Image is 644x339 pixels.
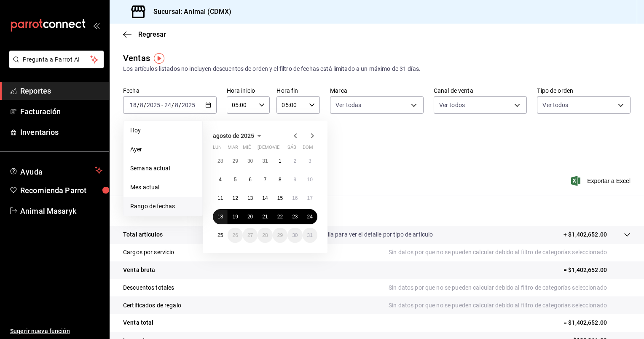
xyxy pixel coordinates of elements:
[140,102,144,108] input: --
[232,232,238,238] abbr: 26 de agosto de 2025
[123,230,163,239] p: Total artículos
[213,228,228,243] button: 25 de agosto de 2025
[234,177,237,183] abbr: 5 de agosto de 2025
[439,101,465,109] span: Ver todos
[130,202,196,211] span: Rango de fechas
[247,214,253,220] abbr: 20 de agosto de 2025
[213,209,228,224] button: 18 de agosto de 2025
[232,158,238,164] abbr: 29 de julio de 2025
[146,102,161,108] input: ----
[181,102,196,108] input: ----
[307,195,313,201] abbr: 17 de agosto de 2025
[138,30,166,38] span: Regresar
[303,209,317,224] button: 24 de agosto de 2025
[307,214,313,220] abbr: 24 de agosto de 2025
[243,145,251,153] abbr: miércoles
[293,158,296,164] abbr: 2 de agosto de 2025
[303,172,317,187] button: 10 de agosto de 2025
[249,177,252,183] abbr: 6 de agosto de 2025
[262,195,268,201] abbr: 14 de agosto de 2025
[247,158,253,164] abbr: 30 de julio de 2025
[228,153,242,169] button: 29 de julio de 2025
[258,228,272,243] button: 28 de agosto de 2025
[243,228,258,243] button: 27 de agosto de 2025
[20,126,102,138] span: Inventarios
[273,153,287,169] button: 1 de agosto de 2025
[277,232,283,238] abbr: 29 de agosto de 2025
[232,214,238,220] abbr: 19 de agosto de 2025
[303,145,313,153] abbr: domingo
[243,209,258,224] button: 20 de agosto de 2025
[161,102,163,108] span: -
[217,214,223,220] abbr: 18 de agosto de 2025
[293,177,296,183] abbr: 9 de agosto de 2025
[287,145,296,153] abbr: sábado
[563,266,631,274] p: = $1,402,652.00
[292,195,298,201] abbr: 16 de agosto de 2025
[434,88,527,94] label: Canal de venta
[273,145,279,153] abbr: viernes
[563,318,631,327] p: = $1,402,652.00
[179,102,181,108] span: /
[292,232,298,238] abbr: 30 de agosto de 2025
[573,176,631,186] span: Exportar a Excel
[258,153,272,169] button: 31 de julio de 2025
[243,191,258,206] button: 13 de agosto de 2025
[228,145,238,153] abbr: martes
[303,191,317,206] button: 17 de agosto de 2025
[213,131,264,141] button: agosto de 2025
[213,132,254,139] span: agosto de 2025
[262,158,268,164] abbr: 31 de julio de 2025
[20,185,102,196] span: Recomienda Parrot
[130,164,196,173] span: Semana actual
[287,209,302,224] button: 23 de agosto de 2025
[303,228,317,243] button: 31 de agosto de 2025
[10,327,102,336] span: Sugerir nueva función
[130,145,196,154] span: Ayer
[389,248,631,257] p: Sin datos por que no se pueden calcular debido al filtro de categorías seleccionado
[279,158,282,164] abbr: 1 de agosto de 2025
[247,195,253,201] abbr: 13 de agosto de 2025
[293,230,433,239] p: Da clic en la fila para ver el detalle por tipo de artículo
[258,191,272,206] button: 14 de agosto de 2025
[243,172,258,187] button: 6 de agosto de 2025
[213,153,228,169] button: 28 de julio de 2025
[144,102,146,108] span: /
[93,22,99,29] button: open_drawer_menu
[273,209,287,224] button: 22 de agosto de 2025
[389,301,631,310] p: Sin datos por que no se pueden calcular debido al filtro de categorías seleccionado
[129,102,137,108] input: --
[130,183,196,192] span: Mes actual
[123,301,181,310] p: Certificados de regalo
[147,7,231,17] h3: Sucursal: Animal (CDMX)
[20,205,102,217] span: Animal Masaryk
[123,206,631,216] p: Resumen
[287,228,302,243] button: 30 de agosto de 2025
[174,102,179,108] input: --
[154,53,164,64] img: Tooltip marker
[537,88,631,94] label: Tipo de orden
[6,61,104,70] a: Pregunta a Parrot AI
[217,232,223,238] abbr: 25 de agosto de 2025
[123,65,631,73] div: Los artículos listados no incluyen descuentos de orden y el filtro de fechas está limitado a un m...
[307,232,313,238] abbr: 31 de agosto de 2025
[123,318,153,327] p: Venta total
[213,172,228,187] button: 4 de agosto de 2025
[303,153,317,169] button: 3 de agosto de 2025
[228,191,242,206] button: 12 de agosto de 2025
[123,266,155,274] p: Venta bruta
[243,153,258,169] button: 30 de julio de 2025
[164,102,172,108] input: --
[123,88,217,94] label: Fecha
[137,102,140,108] span: /
[292,214,298,220] abbr: 23 de agosto de 2025
[247,232,253,238] abbr: 27 de agosto de 2025
[130,126,196,135] span: Hoy
[542,101,568,109] span: Ver todos
[123,248,174,257] p: Cargos por servicio
[123,283,174,292] p: Descuentos totales
[9,51,104,68] button: Pregunta a Parrot AI
[258,209,272,224] button: 21 de agosto de 2025
[287,172,302,187] button: 9 de agosto de 2025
